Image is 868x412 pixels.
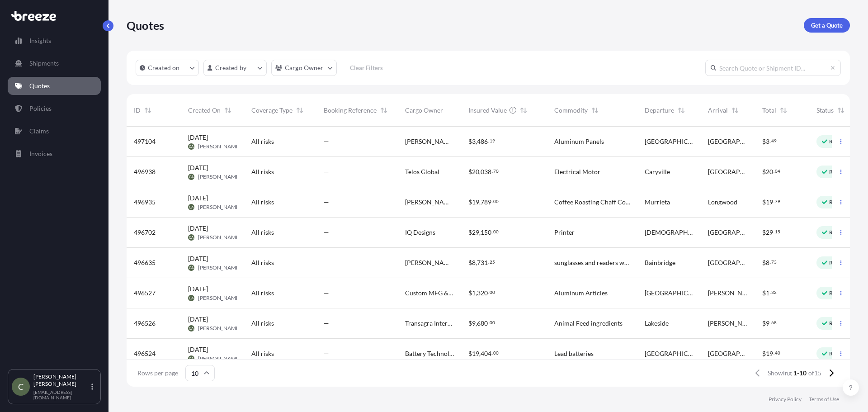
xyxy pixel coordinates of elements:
[251,228,274,237] span: All risks
[771,321,777,324] span: 68
[472,320,476,327] span: 9
[468,260,472,266] span: $
[762,138,766,145] span: $
[775,230,780,233] span: 15
[770,291,771,294] span: .
[29,149,52,158] p: Invoices
[645,319,669,328] span: Lakeside
[472,138,476,145] span: 3
[134,258,156,267] span: 496635
[708,228,748,237] span: [GEOGRAPHIC_DATA]
[198,355,241,362] span: [PERSON_NAME]
[766,260,769,266] span: 8
[198,325,241,332] span: [PERSON_NAME]
[479,169,481,175] span: ,
[189,142,193,151] span: CA
[766,169,773,175] span: 20
[198,294,241,302] span: [PERSON_NAME]
[189,294,193,303] span: CA
[222,105,233,116] button: Sort
[493,230,499,233] span: 00
[476,138,477,145] span: ,
[468,169,472,175] span: $
[770,139,771,142] span: .
[251,198,274,207] span: All risks
[134,198,156,207] span: 496935
[341,61,392,75] button: Clear Filters
[472,199,479,205] span: 19
[490,291,495,294] span: 00
[708,198,737,207] span: Longwood
[476,260,477,266] span: ,
[762,260,766,266] span: $
[215,63,247,72] p: Created by
[405,167,439,176] span: Telos Global
[472,229,479,236] span: 29
[766,350,773,357] span: 19
[294,105,305,116] button: Sort
[134,289,156,298] span: 496527
[762,106,776,115] span: Total
[768,369,792,378] span: Showing
[479,350,481,357] span: ,
[771,139,777,142] span: 49
[198,143,241,150] span: [PERSON_NAME]
[488,139,489,142] span: .
[29,127,49,136] p: Claims
[251,106,292,115] span: Coverage Type
[479,199,481,205] span: ,
[271,60,337,76] button: cargoOwner Filter options
[770,260,771,264] span: .
[405,106,443,115] span: Cargo Owner
[188,224,208,233] span: [DATE]
[198,173,241,180] span: [PERSON_NAME]
[811,21,843,30] p: Get a Quote
[188,106,221,115] span: Created On
[708,289,748,298] span: [PERSON_NAME]
[203,60,267,76] button: createdBy Filter options
[134,228,156,237] span: 496702
[775,200,780,203] span: 79
[771,291,777,294] span: 32
[708,106,728,115] span: Arrival
[766,199,773,205] span: 19
[774,170,774,173] span: .
[142,105,153,116] button: Sort
[188,345,208,354] span: [DATE]
[405,228,435,237] span: IQ Designs
[708,349,748,358] span: [GEOGRAPHIC_DATA]
[554,349,594,358] span: Lead batteries
[769,396,802,403] a: Privacy Policy
[645,349,693,358] span: [GEOGRAPHIC_DATA]
[8,145,101,163] a: Invoices
[127,18,164,33] p: Quotes
[18,382,24,391] span: C
[477,320,488,327] span: 680
[468,199,472,205] span: $
[490,139,495,142] span: 19
[405,349,454,358] span: Battery Technology
[645,198,670,207] span: Murrieta
[251,167,274,176] span: All risks
[405,198,454,207] span: [PERSON_NAME] LLC
[554,228,575,237] span: Printer
[481,169,491,175] span: 038
[492,351,493,355] span: .
[488,260,489,264] span: .
[468,229,472,236] span: $
[775,170,780,173] span: 04
[324,228,329,237] span: —
[829,229,844,236] p: Ready
[378,105,389,116] button: Sort
[493,200,499,203] span: 00
[137,369,178,378] span: Rows per page
[189,203,193,212] span: CA
[708,319,748,328] span: [PERSON_NAME]
[324,137,329,146] span: —
[189,233,193,242] span: CA
[554,289,608,298] span: Aluminum Articles
[762,350,766,357] span: $
[189,172,193,181] span: CA
[136,60,199,76] button: createdOn Filter options
[645,106,674,115] span: Departure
